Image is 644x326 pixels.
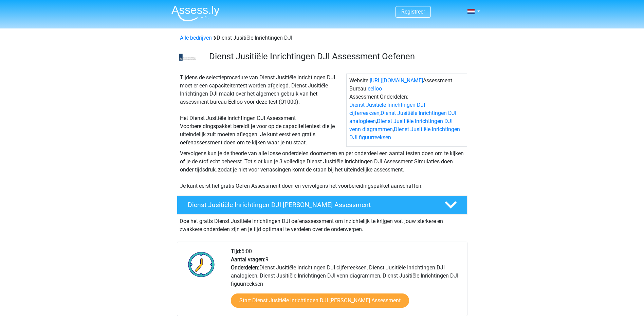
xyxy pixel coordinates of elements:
h3: Dienst Jusitiële Inrichtingen DJI Assessment Oefenen [209,51,462,62]
div: Vervolgens kun je de theorie van alle losse onderdelen doornemen en per onderdeel een aantal test... [177,149,467,190]
a: Dienst Jusitiële Inrichtingen DJI [PERSON_NAME] Assessment [174,196,470,215]
a: Start Dienst Jusitiële Inrichtingen DJI [PERSON_NAME] Assessment [231,293,409,308]
h4: Dienst Jusitiële Inrichtingen DJI [PERSON_NAME] Assessment [188,201,434,209]
a: [URL][DOMAIN_NAME] [370,77,423,84]
div: Doe het gratis Dienst Jusitiële Inrichtingen DJI oefenassessment om inzichtelijk te krijgen wat j... [177,215,467,233]
b: Aantal vragen: [231,256,265,263]
div: Tijdens de selectieprocedure van Dienst Jusitiële Inrichtingen DJI moet er een capaciteitentest w... [177,74,346,147]
div: Website: Assessment Bureau: Assessment Onderdelen: , , , [346,74,467,147]
b: Onderdelen: [231,264,259,271]
a: Dienst Jusitiële Inrichtingen DJI venn diagrammen [349,118,453,133]
a: Dienst Jusitiële Inrichtingen DJI figuurreeksen [349,126,460,141]
img: Assessly [171,5,220,21]
a: Dienst Jusitiële Inrichtingen DJI analogieen [349,110,456,124]
img: Klok [184,247,219,281]
a: Alle bedrijven [180,35,212,41]
a: eelloo [368,85,382,92]
div: 5:00 9 Dienst Jusitiële Inrichtingen DJI cijferreeksen, Dienst Jusitiële Inrichtingen DJI analogi... [226,247,467,316]
b: Tijd: [231,248,241,254]
a: Dienst Jusitiële Inrichtingen DJI cijferreeksen [349,102,425,116]
a: Registreer [401,8,425,15]
div: Dienst Jusitiële Inrichtingen DJI [177,34,467,42]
